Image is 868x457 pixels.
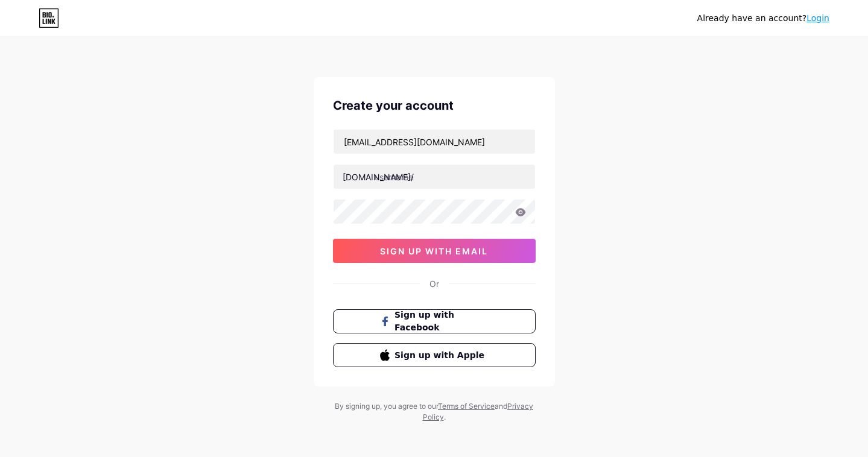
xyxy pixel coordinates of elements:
[332,401,537,423] div: By signing up, you agree to our and .
[343,171,414,183] div: [DOMAIN_NAME]/
[697,12,829,25] div: Already have an account?
[333,343,536,367] button: Sign up with Apple
[429,277,439,290] div: Or
[333,239,536,263] button: sign up with email
[438,402,495,411] a: Terms of Service
[806,13,829,23] a: Login
[394,309,488,334] span: Sign up with Facebook
[380,246,488,256] span: sign up with email
[334,165,535,189] input: username
[334,130,535,154] input: Email
[394,349,488,362] span: Sign up with Apple
[333,96,536,115] div: Create your account
[333,309,536,333] button: Sign up with Facebook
